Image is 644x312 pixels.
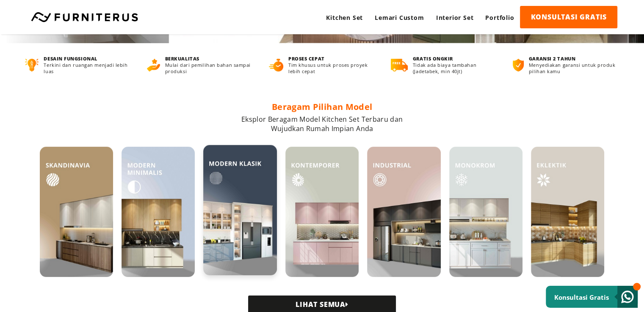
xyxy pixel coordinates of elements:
h4: GRATIS ONGKIR [413,55,497,62]
p: Eksplor Beragam Model Kitchen Set Terbaru dan Wujudkan Rumah Impian Anda [40,115,605,133]
a: Konsultasi Gratis [546,286,638,308]
p: Menyediakan garansi untuk produk pilihan kamu [529,62,619,74]
p: Tidak ada biaya tambahan (Jadetabek, min 40jt) [413,62,497,74]
h4: DESAIN FUNGSIONAL [44,55,131,62]
img: 1.Skandinavia-1.jpg [40,147,113,277]
img: gratis-ongkir.png [391,59,408,71]
img: 3.Klasik-1.jpg [203,145,276,275]
h4: PROSES CEPAT [288,55,375,62]
a: Interior Set [430,6,480,29]
h4: GARANSI 2 TAHUN [529,55,619,62]
a: Lemari Custom [369,6,430,29]
img: berkualitas.png [147,59,160,71]
img: bergaransi.png [513,59,524,71]
h2: Beragam Pilihan Model [40,101,605,112]
p: Tim khusus untuk proses proyek lebih cepat [288,62,375,74]
img: 5.Industrial-1.jpg [367,147,440,277]
h4: BERKUALITAS [165,55,253,62]
small: Konsultasi Gratis [554,293,609,301]
p: Mulai dari pemilihan bahan sampai produksi [165,62,253,74]
img: 6.Monokrom-1.jpg [449,147,522,277]
a: Portfolio [479,6,520,29]
img: 4.Kontemporer-1.jpg [285,147,359,277]
img: desain-fungsional.png [25,59,39,71]
p: Terkini dan ruangan menjadi lebih luas [44,62,131,74]
img: EKLEKTIK.jpg [531,147,604,277]
a: KONSULTASI GRATIS [520,6,617,28]
a: Kitchen Set [320,6,369,29]
img: 2.Modern-Minimalis-1.jpg [122,147,195,277]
